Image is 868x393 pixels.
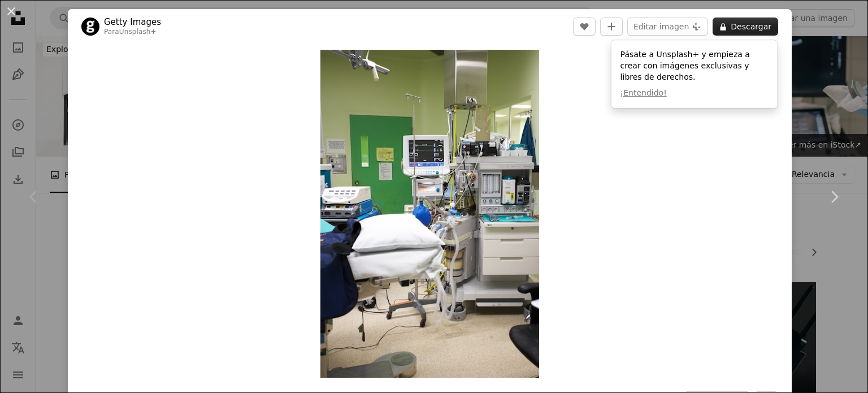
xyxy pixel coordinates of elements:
a: Siguiente [800,142,868,251]
img: una habitación de hospital llena de equipos y equipos médicos [320,50,539,378]
button: Descargar [713,18,778,36]
button: Ampliar en esta imagen [320,50,539,378]
button: Editar imagen [627,18,708,36]
button: Me gusta [573,18,596,36]
div: Para [104,28,161,37]
img: Ve al perfil de Getty Images [81,18,99,36]
a: Unsplash+ [119,28,157,36]
div: Pásate a Unsplash+ y empieza a crear con imágenes exclusivas y libres de derechos. [611,40,778,108]
button: Añade a la colección [600,18,623,36]
a: Getty Images [104,16,161,28]
button: ¡Entendido! [620,88,667,99]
